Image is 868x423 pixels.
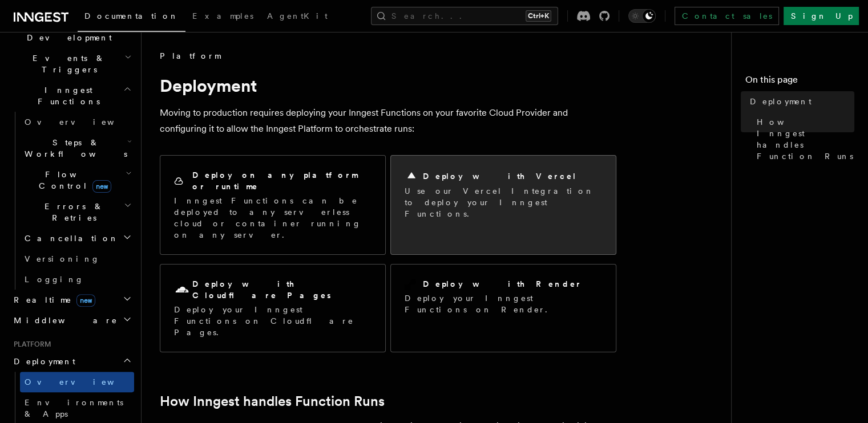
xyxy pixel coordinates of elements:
h2: Deploy on any platform or runtime [192,169,372,192]
span: Local Development [9,21,124,43]
button: Search...Ctrl+K [371,7,558,25]
a: Deploy with VercelUse our Vercel Integration to deploy your Inngest Functions. [390,155,616,255]
h2: Deploy with Render [423,278,582,290]
svg: Cloudflare [174,282,190,298]
button: Steps & Workflows [20,132,134,164]
h4: On this page [745,73,854,91]
a: How Inngest handles Function Runs [160,393,385,409]
span: Realtime [9,294,95,306]
button: Local Development [9,16,134,48]
a: Deploy with RenderDeploy your Inngest Functions on Render. [390,264,616,352]
button: Cancellation [20,228,134,249]
a: Sign Up [784,7,859,25]
span: Events & Triggers [9,52,124,75]
span: How Inngest handles Function Runs [757,116,854,162]
h2: Deploy with Vercel [423,170,577,182]
span: Cancellation [20,233,119,244]
button: Middleware [9,310,134,331]
a: Deploy on any platform or runtimeInngest Functions can be deployed to any serverless cloud or con... [160,155,386,255]
span: Deployment [9,356,75,367]
p: Inngest Functions can be deployed to any serverless cloud or container running on any server. [174,195,372,241]
button: Errors & Retries [20,196,134,228]
h1: Deployment [160,75,616,96]
a: Deploy with Cloudflare PagesDeploy your Inngest Functions on Cloudflare Pages. [160,264,386,352]
p: Deploy your Inngest Functions on Render. [405,292,602,315]
p: Deploy your Inngest Functions on Cloudflare Pages. [174,304,372,338]
span: Examples [192,11,253,21]
button: Deployment [9,351,134,372]
span: Deployment [750,96,812,107]
span: new [92,180,111,193]
a: Versioning [20,249,134,269]
span: AgentKit [267,11,328,21]
span: Middleware [9,315,118,326]
button: Events & Triggers [9,48,134,80]
span: Flow Control [20,169,126,192]
span: Platform [9,340,51,349]
button: Flow Controlnew [20,164,134,196]
a: Examples [185,3,260,31]
a: Contact sales [675,7,779,25]
a: Overview [20,112,134,132]
a: Logging [20,269,134,290]
span: Documentation [84,11,179,21]
button: Inngest Functions [9,80,134,112]
span: Overview [25,377,142,387]
span: Versioning [25,254,100,263]
span: Overview [25,117,142,127]
kbd: Ctrl+K [526,10,551,22]
span: Errors & Retries [20,201,124,223]
button: Toggle dark mode [628,9,656,23]
span: Environments & Apps [25,398,123,418]
a: How Inngest handles Function Runs [752,112,854,166]
button: Realtimenew [9,290,134,310]
p: Moving to production requires deploying your Inngest Functions on your favorite Cloud Provider an... [160,105,616,137]
span: Platform [160,50,220,62]
span: Inngest Functions [9,84,123,107]
span: Steps & Workflows [20,137,127,160]
a: Documentation [78,3,185,32]
span: Logging [25,275,84,284]
a: Deployment [745,91,854,112]
span: new [76,294,95,307]
div: Inngest Functions [9,112,134,290]
a: Overview [20,372,134,392]
h2: Deploy with Cloudflare Pages [192,278,372,301]
a: AgentKit [260,3,334,31]
p: Use our Vercel Integration to deploy your Inngest Functions. [405,185,602,219]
